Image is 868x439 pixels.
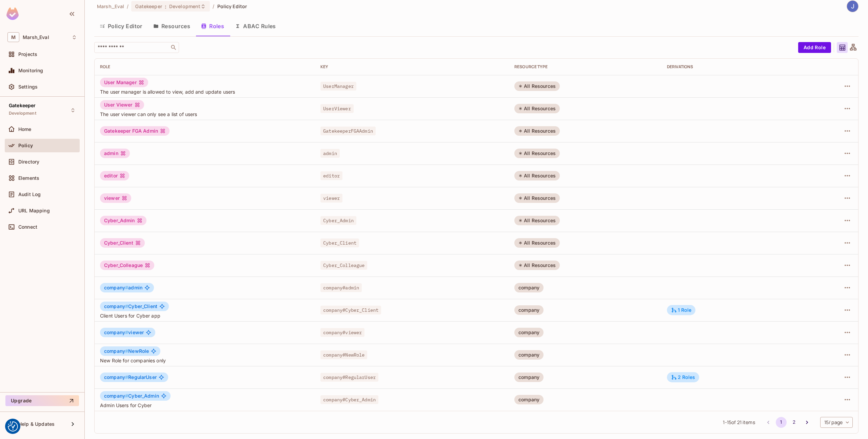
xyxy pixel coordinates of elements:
[100,216,146,225] div: Cyber_Admin
[18,52,37,57] span: Projects
[847,1,858,12] img: Jose Basanta
[320,127,376,135] span: GatekeeperFGAAdmin
[100,64,310,70] div: Role
[196,18,230,35] button: Roles
[671,374,695,380] div: 2 Roles
[213,3,214,9] li: /
[514,350,544,360] div: company
[18,208,50,213] span: URL Mapping
[125,329,128,335] span: #
[320,283,362,292] span: company#admin
[94,18,148,35] button: Policy Editor
[514,81,560,91] div: All Resources
[7,32,19,42] span: M
[23,35,49,40] span: Workspace: Marsh_Eval
[127,3,129,9] li: /
[762,417,813,428] nav: pagination navigation
[18,192,41,197] span: Audit Log
[100,111,310,117] span: The user viewer can only see a list of users
[100,126,170,136] div: Gatekeeper FGA Admin
[18,159,39,165] span: Directory
[9,111,36,116] span: Development
[100,261,154,270] div: Cyber_Colleague
[6,7,19,20] img: SReyMgAAAABJRU5ErkJggg==
[8,421,18,432] img: Revisit consent button
[320,64,504,70] div: Key
[100,100,144,110] div: User Viewer
[320,216,356,225] span: Cyber_Admin
[104,285,128,290] span: company
[100,171,129,180] div: editor
[217,3,247,9] span: Policy Editor
[5,395,79,406] button: Upgrade
[802,417,812,428] button: Go to next page
[514,395,544,404] div: company
[514,238,560,248] div: All Resources
[18,224,37,230] span: Connect
[514,328,544,337] div: company
[104,303,128,309] span: company
[104,348,128,354] span: company
[320,261,367,270] span: Cyber_Colleague
[514,64,656,70] div: RESOURCE TYPE
[104,393,159,399] span: Cyber_Admin
[18,68,43,73] span: Monitoring
[164,4,167,9] span: :
[104,348,149,354] span: NewRole
[667,64,794,70] div: Derivations
[100,78,148,87] div: User Manager
[514,283,544,292] div: company
[97,3,124,9] span: the active workspace
[135,3,162,9] span: Gatekeeper
[104,285,142,290] span: admin
[320,238,359,247] span: Cyber_Client
[100,402,310,408] span: Admin Users for Cyber
[320,82,356,91] span: UserManager
[100,193,131,203] div: viewer
[671,307,691,313] div: 1 Role
[514,193,560,203] div: All Resources
[514,104,560,113] div: All Resources
[514,126,560,136] div: All Resources
[18,421,55,427] span: Help & Updates
[9,103,36,108] span: Gatekeeper
[125,393,128,399] span: #
[18,127,32,132] span: Home
[514,261,560,270] div: All Resources
[514,305,544,315] div: company
[125,374,128,380] span: #
[8,421,18,432] button: Consent Preferences
[104,304,157,309] span: Cyber_Client
[789,417,800,428] button: Go to page 2
[320,328,364,337] span: company#viewer
[18,143,33,148] span: Policy
[320,194,342,203] span: viewer
[100,149,130,158] div: admin
[104,329,128,335] span: company
[798,42,831,53] button: Add Role
[776,417,787,428] button: page 1
[320,350,367,359] span: company#NewRole
[230,18,281,35] button: ABAC Rules
[18,84,38,90] span: Settings
[820,417,853,428] div: 15 / page
[320,373,378,382] span: company#RegularUser
[320,149,340,158] span: admin
[514,373,544,382] div: company
[100,89,310,95] span: The user manager is allowed to view, add and update users
[320,306,381,314] span: company#Cyber_Client
[125,348,128,354] span: #
[104,393,128,399] span: company
[320,395,378,404] span: company#Cyber_Admin
[723,419,755,426] span: 1 - 15 of 21 items
[514,149,560,158] div: All Resources
[125,303,128,309] span: #
[320,104,354,113] span: UserViewer
[104,374,128,380] span: company
[100,357,310,364] span: New Role for companies only
[514,216,560,225] div: All Resources
[104,330,144,335] span: viewer
[148,18,196,35] button: Resources
[100,312,310,319] span: Client Users for Cyber app
[104,375,157,380] span: RegularUser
